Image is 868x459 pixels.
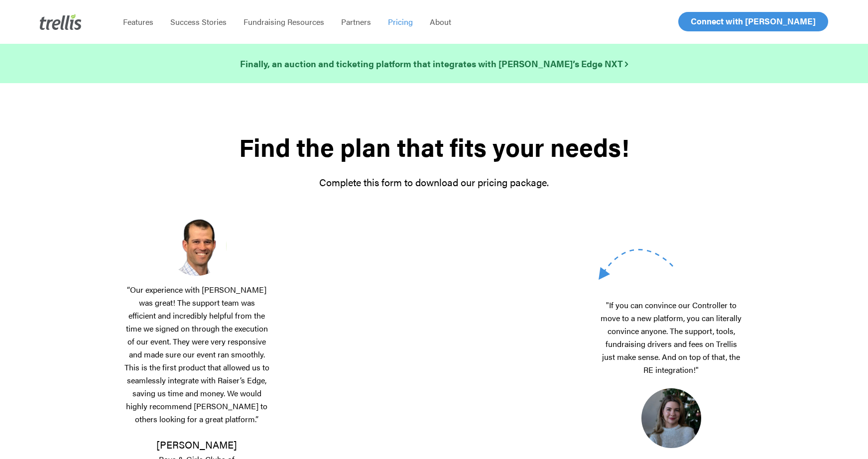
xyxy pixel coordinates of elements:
[691,15,816,27] span: Connect with [PERSON_NAME]
[170,16,227,27] span: Success Stories
[244,16,324,27] span: Fundraising Resources
[388,16,413,27] span: Pricing
[341,16,371,27] span: Partners
[599,299,744,388] p: "If you can convince our Controller to move to a new platform, you can literally convince anyone....
[124,283,270,438] p: “Our experience with [PERSON_NAME] was great! The support team was efficient and incredibly helpf...
[239,129,629,164] strong: Find the plan that fits your needs!
[124,175,744,189] p: Complete this form to download our pricing package.
[379,17,421,27] a: Pricing
[115,17,162,27] a: Features
[678,12,828,31] a: Connect with [PERSON_NAME]
[333,17,379,27] a: Partners
[162,17,235,27] a: Success Stories
[641,388,701,448] img: 1700858054423.jpeg
[240,57,628,71] a: Finally, an auction and ticketing platform that integrates with [PERSON_NAME]’s Edge NXT
[430,16,451,27] span: About
[240,57,628,70] strong: Finally, an auction and ticketing platform that integrates with [PERSON_NAME]’s Edge NXT
[40,14,82,30] img: Trellis
[167,217,227,276] img: Screenshot-2025-03-18-at-2.39.01%E2%80%AFPM.png
[235,17,333,27] a: Fundraising Resources
[123,16,153,27] span: Features
[421,17,460,27] a: About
